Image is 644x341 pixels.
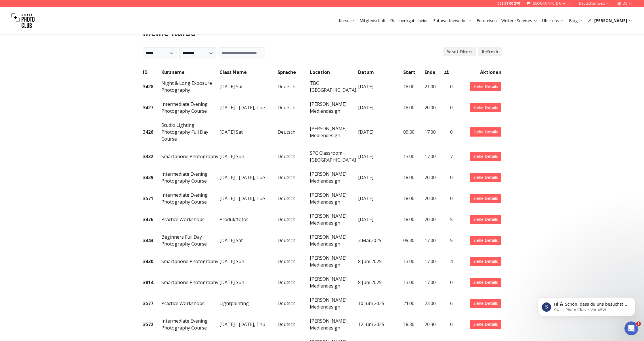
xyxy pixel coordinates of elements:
a: Siehe Details [470,299,501,308]
td: 3430 [143,251,161,272]
a: Siehe Details [470,194,501,203]
td: 10 Juni 2025 [358,293,403,314]
th: Location [309,68,358,76]
td: [PERSON_NAME] Mediendesign [309,272,358,293]
a: Siehe Details [470,173,501,182]
td: [DATE] [358,188,403,209]
td: Studio Lighting Photography Full Day Course [161,118,219,146]
td: 3428 [143,76,161,97]
td: 13:00 [403,251,424,272]
a: Geschenkgutscheine [390,18,429,24]
td: Deutsch [277,314,309,335]
th: Class Name [219,68,277,76]
td: 3 Mai 2025 [358,230,403,251]
button: Reset Filters [443,47,476,56]
b: Reset Filters [446,49,473,55]
a: 058 51 00 270 [497,1,520,6]
b: Refresh [482,49,498,55]
button: Weitere Services [499,17,540,25]
td: [PERSON_NAME] Mediendesign [309,97,358,118]
td: 18:00 [403,209,424,230]
td: Smartphone Photography [161,251,219,272]
td: Smartphone Photography [161,272,219,293]
td: 17:00 [424,230,444,251]
td: Intermediate Evening Photography Course [161,167,219,188]
button: Geschenkgutscheine [388,17,431,25]
td: [PERSON_NAME] Mediendesign [309,251,358,272]
td: 20:30 [424,314,444,335]
td: [DATE] Sat [219,118,277,146]
td: [DATE] Sat [219,230,277,251]
td: 3814 [143,272,161,293]
td: 5 [444,209,453,230]
td: 3572 [143,314,161,335]
a: Siehe Details [470,257,501,266]
a: Siehe Details [470,215,501,224]
th: Start [403,68,424,76]
td: 12 Juni 2025 [358,314,403,335]
td: Deutsch [277,209,309,230]
td: 0 [444,118,453,146]
a: Siehe Details [470,278,501,287]
td: 09:30 [403,118,424,146]
td: [PERSON_NAME] Mediendesign [309,188,358,209]
td: [PERSON_NAME] Mediendesign [309,209,358,230]
td: Deutsch [277,188,309,209]
td: [DATE] [358,76,403,97]
td: 21:00 [424,76,444,97]
td: Deutsch [277,293,309,314]
button: Fotoreisen [474,17,499,25]
td: 0 [444,76,453,97]
td: 0 [444,97,453,118]
td: 5 [444,230,453,251]
button: Über uns [540,17,567,25]
td: 3577 [143,293,161,314]
img: Swiss photo club [12,9,35,32]
th: ID [143,68,161,76]
td: Deutsch [277,251,309,272]
td: [PERSON_NAME] Mediendesign [309,167,358,188]
td: [DATE] - [DATE], Tue [219,188,277,209]
td: Produktfotos [219,209,277,230]
td: [DATE] Sun [219,272,277,293]
button: Blog [567,17,585,25]
td: Practice Workshops [161,293,219,314]
th: Aktionen [453,68,502,76]
th: Sprache [277,68,309,76]
td: 4 [444,251,453,272]
td: Deutsch [277,230,309,251]
td: 3343 [143,230,161,251]
td: Deutsch [277,167,309,188]
a: Siehe Details [470,127,501,137]
a: Fotowettbewerbe [433,18,472,24]
td: [DATE] Sun [219,146,277,167]
a: Siehe Details [470,320,501,329]
td: Practice Workshops [161,209,219,230]
a: Fotoreisen [477,18,497,24]
td: 3429 [143,167,161,188]
td: 18:00 [403,188,424,209]
th: Kursname [161,68,219,76]
button: Mitgliedschaft [357,17,388,25]
td: 18:00 [403,76,424,97]
h1: Meine Kurse [143,28,502,38]
td: [PERSON_NAME] Mediendesign [309,118,358,146]
td: [PERSON_NAME] Mediendesign [309,230,358,251]
td: Lightpainting [219,293,277,314]
button: Fotowettbewerbe [431,17,474,25]
a: Siehe Details [470,82,501,91]
td: Deutsch [277,76,309,97]
td: SPC Classroom [GEOGRAPHIC_DATA] [309,146,358,167]
td: [DATE] [358,118,403,146]
td: Deutsch [277,146,309,167]
td: 18:30 [403,314,424,335]
td: 6 [444,293,453,314]
button: Refresh [478,47,502,56]
button: Kurse [337,17,357,25]
td: 20:00 [424,209,444,230]
td: [DATE] - [DATE], Thu [219,314,277,335]
td: 21:00 [403,293,424,314]
a: Siehe Details [470,152,501,161]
